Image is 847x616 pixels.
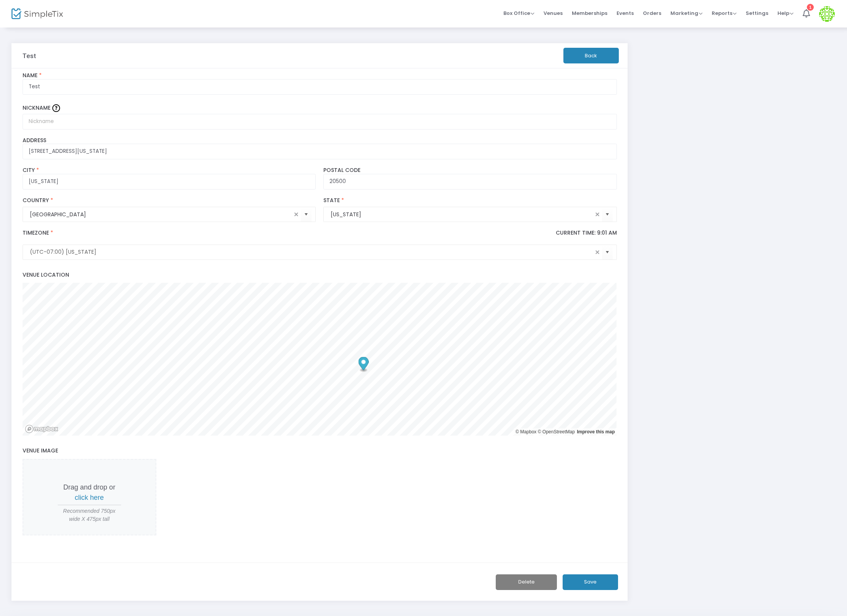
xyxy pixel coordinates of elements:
label: State [323,197,617,204]
p: Drag and drop or [58,482,121,503]
button: Select [602,207,613,222]
input: Enter Venue Name [23,79,617,95]
span: Venues [544,3,563,23]
img: question-mark [52,104,60,112]
a: Mapbox logo [25,425,58,433]
label: Address [23,137,617,144]
span: click here [75,494,104,501]
label: Nickname [23,102,617,114]
label: Name [23,72,617,79]
input: Select State [331,211,593,219]
label: City [23,167,316,174]
button: Select [301,207,312,222]
input: City [23,174,316,190]
span: Venue Image [23,447,58,454]
span: Marketing [670,10,703,17]
span: Recommended 750px wide X 475px tall [58,507,121,523]
span: Reports [712,10,737,17]
input: Enter a location [23,144,617,159]
p: Current Time: 9:01 AM [556,230,617,237]
button: Back [563,48,619,63]
span: Events [617,3,634,23]
h3: Test [23,52,36,60]
div: Map marker [358,357,368,373]
input: Nickname [23,114,617,130]
label: Country [23,197,316,204]
input: Select Country [30,211,292,219]
a: Improve this map [577,429,615,434]
button: Save [563,574,618,590]
label: Timezone [23,230,617,242]
span: clear [593,248,602,257]
input: Postal Code [323,174,617,190]
canvas: Map [23,283,617,436]
span: Orders [643,3,661,23]
button: Select [602,244,613,260]
div: 1 [807,4,814,11]
span: clear [292,210,301,219]
span: Memberships [572,3,607,23]
label: Postal Code [323,167,617,174]
span: Venue Location [23,271,69,279]
a: Mapbox [516,429,537,434]
span: clear [593,210,602,219]
a: OpenStreetMap [538,429,575,434]
span: Box Office [503,10,534,17]
button: Delete [496,574,557,590]
span: Help [777,10,793,17]
span: Settings [746,3,768,23]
